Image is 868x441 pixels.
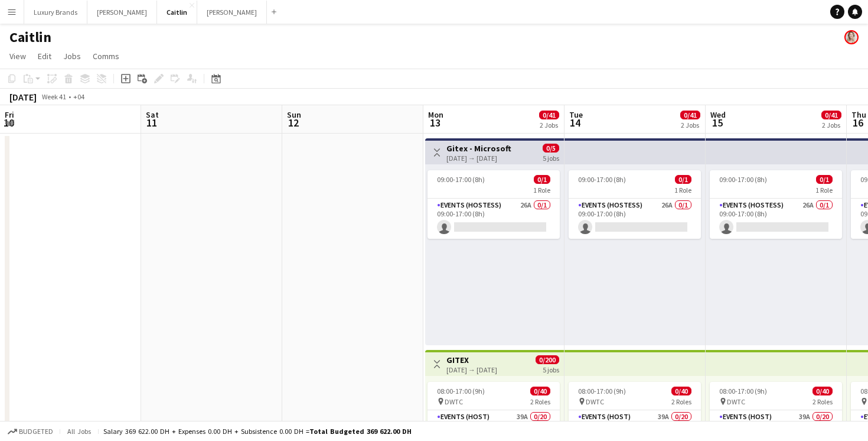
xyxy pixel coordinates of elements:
[446,355,497,365] h3: GITEX
[428,109,443,120] span: Mon
[569,170,701,239] app-job-card: 09:00-17:00 (8h)0/11 RoleEvents (Hostess)26A0/109:00-17:00 (8h)
[24,1,87,24] button: Luxury Brands
[815,186,833,194] span: 1 Role
[534,175,550,184] span: 0/1
[287,109,301,120] span: Sun
[309,427,412,436] span: Total Budgeted 369 622.00 DH
[33,48,56,64] a: Edit
[87,1,157,24] button: [PERSON_NAME]
[844,30,859,44] app-user-avatar: Kelly Burt
[680,111,700,119] span: 0/41
[426,116,443,129] span: 13
[437,387,485,395] span: 08:00-17:00 (9h)
[540,121,559,129] div: 2 Jobs
[93,51,119,61] span: Comms
[727,397,745,406] span: DWTC
[530,397,550,406] span: 2 Roles
[709,116,726,129] span: 15
[674,186,691,194] span: 1 Role
[821,111,841,119] span: 0/41
[446,143,511,154] h3: Gitex - Microsoft
[719,387,767,395] span: 08:00-17:00 (9h)
[543,364,559,374] div: 5 jobs
[73,92,84,101] div: +04
[710,109,726,120] span: Wed
[539,111,559,119] span: 0/41
[578,175,626,184] span: 09:00-17:00 (8h)
[530,387,550,395] span: 0/40
[144,116,159,129] span: 11
[569,109,583,120] span: Tue
[5,109,14,120] span: Fri
[675,175,691,184] span: 0/1
[536,355,559,364] span: 0/200
[446,365,497,374] div: [DATE] → [DATE]
[816,175,833,184] span: 0/1
[569,199,701,239] app-card-role: Events (Hostess)26A0/109:00-17:00 (8h)
[197,1,267,24] button: [PERSON_NAME]
[586,397,604,406] span: DWTC
[58,48,86,64] a: Jobs
[285,116,301,129] span: 12
[671,387,691,395] span: 0/40
[812,397,833,406] span: 2 Roles
[146,109,159,120] span: Sat
[65,427,93,436] span: All jobs
[681,121,700,129] div: 2 Jobs
[88,48,124,64] a: Comms
[812,387,833,395] span: 0/40
[567,116,583,129] span: 14
[63,51,81,61] span: Jobs
[9,51,26,61] span: View
[710,199,842,239] app-card-role: Events (Hostess)26A0/109:00-17:00 (8h)
[822,121,841,129] div: 2 Jobs
[103,427,412,436] div: Salary 369 622.00 DH + Expenses 0.00 DH + Subsistence 0.00 DH =
[543,144,559,153] span: 0/5
[446,154,511,163] div: [DATE] → [DATE]
[19,427,53,436] span: Budgeted
[719,175,767,184] span: 09:00-17:00 (8h)
[39,92,68,101] span: Week 41
[543,153,559,163] div: 5 jobs
[3,116,14,129] span: 10
[445,397,463,406] span: DWTC
[850,116,866,129] span: 16
[5,48,31,64] a: View
[157,1,197,24] button: Caitlin
[38,51,51,61] span: Edit
[9,91,37,103] div: [DATE]
[428,199,560,239] app-card-role: Events (Hostess)26A0/109:00-17:00 (8h)
[533,186,550,194] span: 1 Role
[710,170,842,239] app-job-card: 09:00-17:00 (8h)0/11 RoleEvents (Hostess)26A0/109:00-17:00 (8h)
[9,28,51,46] h1: Caitlin
[428,170,560,239] app-job-card: 09:00-17:00 (8h)0/11 RoleEvents (Hostess)26A0/109:00-17:00 (8h)
[6,425,55,438] button: Budgeted
[578,387,626,395] span: 08:00-17:00 (9h)
[437,175,485,184] span: 09:00-17:00 (8h)
[851,109,866,120] span: Thu
[671,397,691,406] span: 2 Roles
